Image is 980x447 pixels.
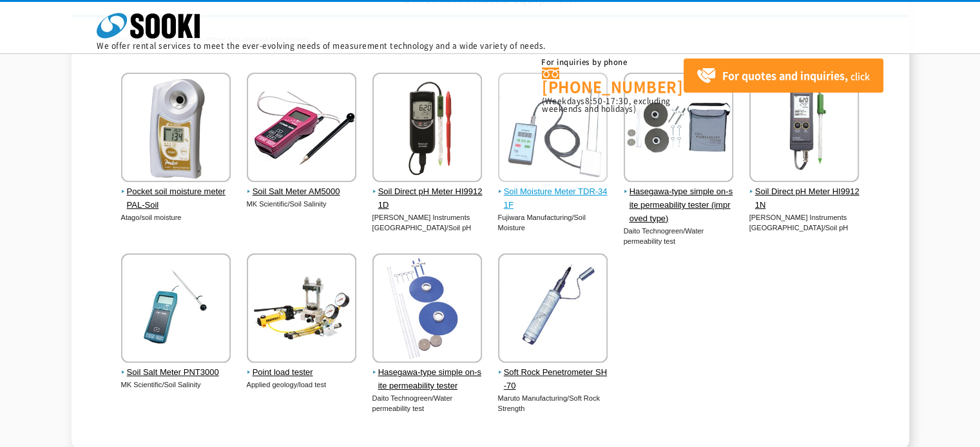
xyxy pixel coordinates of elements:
font: Pocket soil moisture meter PAL-Soil [127,187,226,210]
a: Hasegawa-type simple on-site permeability tester [372,354,483,392]
a: Soil Moisture Meter TDR-341F [498,173,608,212]
font: Maruto Manufacturing/Soft Rock Strength [498,394,600,413]
font: Soil Salt Meter PNT3000 [127,367,219,377]
a: Pocket soil moisture meter PAL-Soil [121,173,231,212]
font: MK Scientific/Soil Salinity [247,200,327,208]
font: MK Scientific/Soil Salinity [121,381,201,388]
font: Daito Technogreen/Water permeability test [372,394,453,413]
img: Point load tester [247,253,356,366]
font: Atago/soil moisture [121,214,182,221]
img: Hasegawa-type simple on-site permeability tester [372,253,482,366]
font: - [603,95,606,107]
font: Hasegawa-type simple on-site permeability tester [378,367,481,390]
font: Hasegawa-type simple on-site permeability tester (improved type) [629,187,733,223]
font: 8:50 [585,95,603,107]
img: Soil Moisture Meter TDR-341F [498,73,608,185]
a: Soil Direct pH Meter HI99121N [749,173,860,212]
font: [PHONE_NUMBER] [542,75,683,97]
a: For quotes and inquiries,click here [684,59,883,93]
img: Soil Salt Meter AM5000 [247,73,356,185]
a: Point load tester [247,354,357,379]
a: Hasegawa-type simple on-site permeability tester (improved type) [624,173,734,225]
font: We offer rental services to meet the ever-evolving needs of measurement technology and a wide var... [97,40,546,51]
font: Soft Rock Penetrometer SH-70 [504,367,607,390]
a: [PHONE_NUMBER] [542,68,684,94]
img: Hasegawa-type simple on-site permeability tester (improved type) [624,73,733,185]
font: Point load tester [253,367,313,377]
img: Soil Direct pH Meter HI99121D [372,73,482,185]
font: Soil Moisture Meter TDR-341F [504,187,608,210]
font: , excluding weekends and holidays) [542,95,671,114]
font: Soil Direct pH Meter HI99121D [378,187,483,210]
font: [PERSON_NAME] Instruments [GEOGRAPHIC_DATA]/Soil pH [372,214,472,232]
img: Soft Rock Penetrometer SH-70 [498,253,608,366]
font: For inquiries by phone [541,57,627,68]
a: Soft Rock Penetrometer SH-70 [498,354,608,392]
font: (Weekdays [542,95,585,107]
a: Soil Salt Meter AM5000 [247,173,357,199]
a: Soil Direct pH Meter HI99121D [372,173,483,212]
a: Soil Salt Meter PNT3000 [121,354,231,379]
img: Pocket soil moisture meter PAL-Soil [121,73,231,185]
font: Fujiwara Manufacturing/Soil Moisture [498,214,586,232]
font: Daito Technogreen/Water permeability test [624,227,704,246]
font: Soil Direct pH Meter HI99121N [755,187,860,210]
font: Applied geology/load test [247,381,326,388]
img: Soil Salt Meter PNT3000 [121,253,231,366]
font: [PERSON_NAME] Instruments [GEOGRAPHIC_DATA]/Soil pH [749,214,849,232]
font: 17:30 [606,95,629,107]
font: For quotes and inquiries, [722,68,848,83]
font: Soil Salt Meter AM5000 [253,187,340,196]
img: Soil Direct pH Meter HI99121N [749,73,859,185]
